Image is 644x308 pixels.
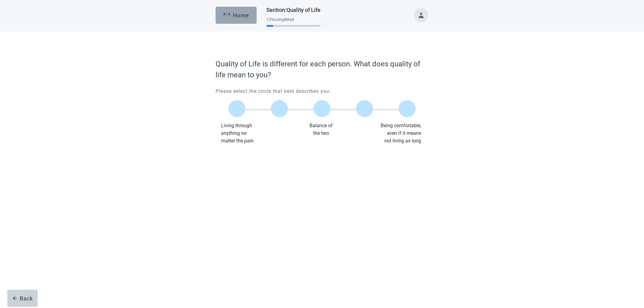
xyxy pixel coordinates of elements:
div: Progress section [266,15,320,30]
p: Please select the circle that best describes you. [216,88,428,95]
button: Toggle account menu [414,8,428,23]
span: arrow-left [12,296,17,301]
div: Home [223,12,249,18]
div: Balance of the two [288,122,354,145]
h1: Section : Quality of Life [266,6,320,14]
button: arrow-leftBack [7,290,38,307]
div: 13 % completed [266,17,320,22]
img: Elephant [223,12,231,18]
div: Living through anything no matter the pain [221,122,288,145]
div: Back [12,295,33,301]
button: ElephantHome [216,7,257,24]
label: Quality of Life is different for each person. What does quality of life mean to you? [216,58,428,80]
div: Being comfortable, even if it means not living as long [354,122,421,145]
